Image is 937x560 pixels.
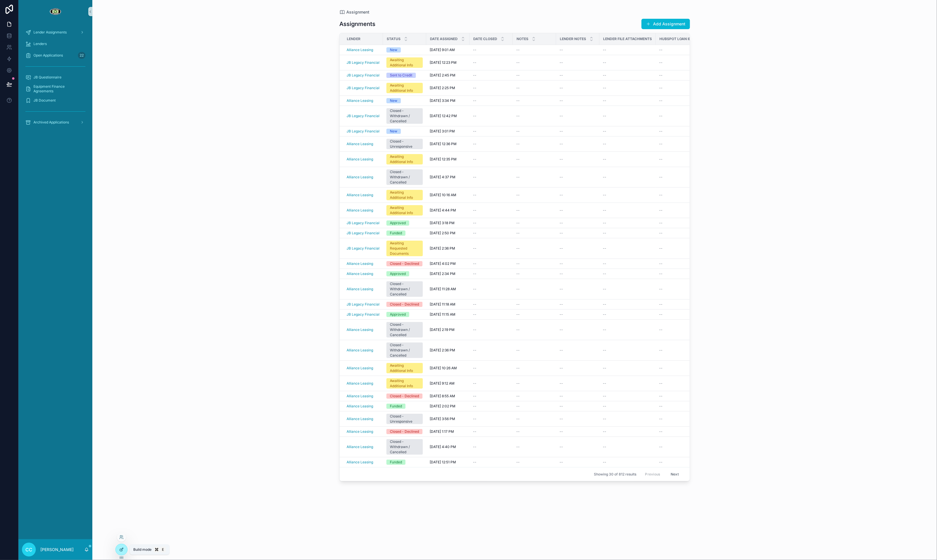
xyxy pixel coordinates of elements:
span: -- [473,193,476,197]
span: -- [560,98,563,103]
a: New [386,98,423,103]
a: -- [560,98,596,103]
div: Awaiting Additional Info [390,205,419,216]
span: -- [603,175,606,179]
span: [DATE] 2:34 PM [430,271,455,276]
a: -- [516,231,553,235]
a: Alliance Leasing [347,142,379,146]
span: -- [560,86,563,90]
div: Approved [390,220,406,226]
span: -- [473,142,476,146]
span: -- [659,157,663,162]
span: -- [603,142,606,146]
span: -- [516,60,520,65]
span: [DATE] 12:23 PM [430,60,457,65]
a: -- [473,208,509,213]
button: Add Assignment [642,19,690,29]
div: Awaiting Additional Info [390,57,419,68]
span: Alliance Leasing [347,193,373,197]
div: Awaiting Additional Info [390,190,419,200]
a: -- [603,221,652,225]
a: Alliance Leasing [347,142,373,146]
span: -- [560,60,563,65]
a: -- [473,48,509,52]
a: -- [659,60,699,65]
a: Equipment Finance Agreements [22,84,89,94]
span: -- [473,175,476,179]
span: JB Legacy Financial [347,73,379,78]
span: -- [659,129,663,134]
span: [DATE] 12:42 PM [430,114,457,118]
span: -- [659,48,663,52]
a: Alliance Leasing [347,48,379,52]
a: -- [516,129,553,134]
span: Equipment Finance Agreements [33,84,83,93]
a: -- [516,48,553,52]
a: -- [560,231,596,235]
span: [DATE] 12:36 PM [430,142,457,146]
span: -- [603,157,606,162]
a: -- [516,60,553,65]
span: -- [659,246,663,251]
span: Assignment [346,9,369,15]
span: -- [516,86,520,90]
a: -- [659,193,699,197]
span: -- [473,60,476,65]
span: Lenders [33,42,47,46]
a: [DATE] 2:34 PM [430,271,466,276]
a: [DATE] 12:36 PM [430,142,466,146]
a: -- [659,261,699,266]
span: -- [516,261,520,266]
a: -- [603,157,652,162]
span: -- [603,98,606,103]
span: -- [659,221,663,225]
span: JB Legacy Financial [347,60,379,65]
a: -- [516,73,553,78]
a: -- [659,157,699,162]
a: -- [473,231,509,235]
a: -- [603,86,652,90]
a: JB Questionnaire [22,72,89,83]
span: -- [516,48,520,52]
a: -- [659,221,699,225]
span: [DATE] 4:44 PM [430,208,456,213]
a: -- [603,231,652,235]
a: [DATE] 3:01 PM [430,129,466,134]
div: New [390,129,397,134]
a: Awaiting Additional Info [386,205,423,216]
a: JB Legacy Financial [347,221,379,225]
a: -- [659,142,699,146]
a: [DATE] 12:35 PM [430,157,466,162]
a: Awaiting Requested Documents [386,241,423,256]
span: Alliance Leasing [347,271,373,276]
div: Approved [390,271,406,276]
span: -- [516,142,520,146]
div: 22 [78,52,85,59]
a: [DATE] 9:01 AM [430,48,466,52]
a: JB Legacy Financial [347,114,379,118]
span: Alliance Leasing [347,175,373,179]
a: Awaiting Additional Info [386,83,423,93]
span: -- [659,231,663,235]
a: JB Legacy Financial [347,246,379,251]
span: -- [473,129,476,134]
span: -- [560,129,563,134]
a: Assignment [339,9,369,15]
span: -- [659,193,663,197]
a: Alliance Leasing [347,261,373,266]
a: -- [560,246,596,251]
a: -- [473,142,509,146]
a: New [386,129,423,134]
span: -- [560,142,563,146]
a: -- [603,142,652,146]
a: JB Legacy Financial [347,231,379,235]
a: -- [560,193,596,197]
a: Sent to Credit [386,73,423,78]
span: -- [473,114,476,118]
span: JB Legacy Financial [347,86,379,90]
img: App logo [49,7,61,16]
a: -- [603,114,652,118]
